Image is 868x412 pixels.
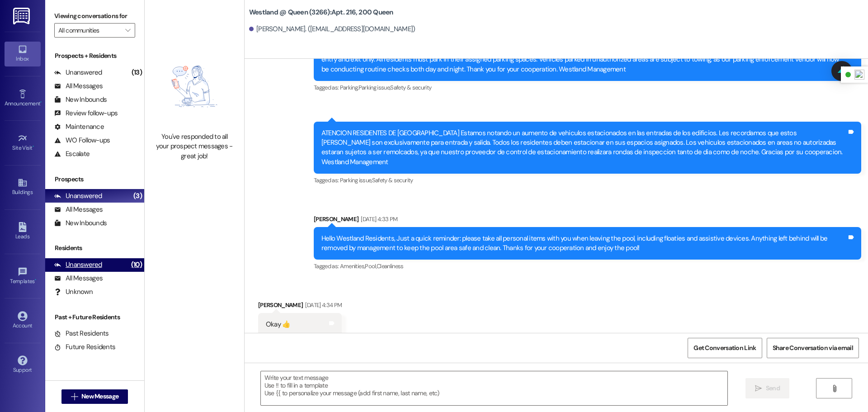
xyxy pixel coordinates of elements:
[54,9,135,23] label: Viewing conversations for
[45,175,144,184] div: Prospects
[321,45,847,74] div: ATTENTION BEACH STREET RESIDENTS: We are experiencing an increase in vehicles parked in the drive...
[314,81,861,94] div: Tagged as:
[54,205,103,214] div: All Messages
[755,385,762,392] i: 
[767,338,859,358] button: Share Conversation via email
[321,234,847,253] div: Hello Westland Residents, Just a quick reminder: please take all personal items with you when lea...
[249,8,393,17] b: Westland @ Queen (3266): Apt. 216, 200 Queen
[5,42,41,66] a: Inbox
[5,131,41,155] a: Site Visit •
[390,84,431,91] span: Safety & security
[831,385,838,392] i: 
[54,287,93,297] div: Unknown
[266,320,291,329] div: Okay 👍
[54,68,102,77] div: Unanswered
[5,264,41,289] a: Templates •
[54,191,102,201] div: Unanswered
[249,24,415,34] div: [PERSON_NAME]. ([EMAIL_ADDRESS][DOMAIN_NAME])
[81,392,118,401] span: New Message
[13,8,32,24] img: ResiDesk Logo
[745,378,789,398] button: Send
[365,262,377,270] span: Pool ,
[61,389,128,404] button: New Message
[45,243,144,253] div: Residents
[5,308,41,333] a: Account
[766,384,780,393] span: Send
[40,99,42,105] span: •
[314,214,861,227] div: [PERSON_NAME]
[54,260,102,270] div: Unanswered
[54,95,107,104] div: New Inbounds
[258,300,342,313] div: [PERSON_NAME]
[129,258,144,272] div: (10)
[5,353,41,377] a: Support
[58,23,121,38] input: All communities
[71,393,78,400] i: 
[54,329,109,338] div: Past Residents
[35,277,36,283] span: •
[5,219,41,244] a: Leads
[54,136,110,145] div: WO Follow-ups
[359,84,391,91] span: Parking issue ,
[54,342,115,352] div: Future Residents
[54,218,107,228] div: New Inbounds
[155,132,234,161] div: You've responded to all your prospect messages - great job!
[359,214,397,224] div: [DATE] 4:33 PM
[688,338,762,358] button: Get Conversation Link
[45,51,144,61] div: Prospects + Residents
[321,128,847,167] div: ATENCION RESIDENTES DE [GEOGRAPHIC_DATA] Estamos notando un aumento de vehiculos estacionados en ...
[54,149,90,159] div: Escalate
[340,84,359,91] span: Parking ,
[54,81,103,91] div: All Messages
[129,66,144,80] div: (13)
[54,109,118,118] div: Review follow-ups
[773,343,853,353] span: Share Conversation via email
[377,262,404,270] span: Cleanliness
[45,313,144,322] div: Past + Future Residents
[693,343,756,353] span: Get Conversation Link
[314,174,861,187] div: Tagged as:
[54,122,104,132] div: Maintenance
[340,176,372,184] span: Parking issue ,
[131,189,144,203] div: (3)
[372,176,413,184] span: Safety & security
[303,300,342,310] div: [DATE] 4:34 PM
[155,45,234,128] img: empty-state
[125,27,130,34] i: 
[54,274,103,283] div: All Messages
[340,262,365,270] span: Amenities ,
[5,175,41,199] a: Buildings
[314,260,861,273] div: Tagged as:
[33,143,34,150] span: •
